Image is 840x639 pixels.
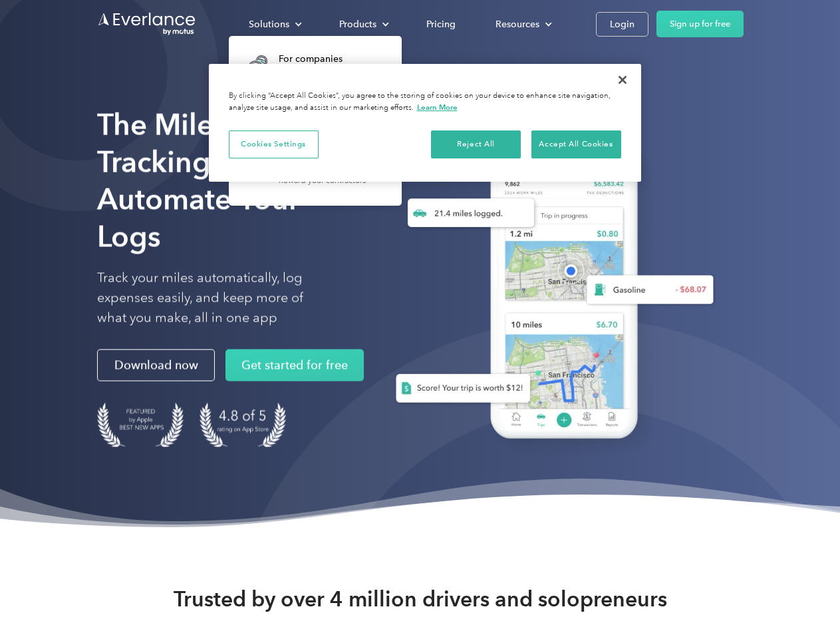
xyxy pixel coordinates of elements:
div: By clicking “Accept All Cookies”, you agree to the storing of cookies on your device to enhance s... [229,91,621,114]
div: Solutions [235,13,313,36]
a: More information about your privacy, opens in a new tab [417,103,458,112]
img: Badge for Featured by Apple Best New Apps [97,403,184,447]
div: Pricing [426,16,456,33]
a: For companiesEasy vehicle reimbursements [235,44,391,87]
button: Close [608,65,637,95]
div: Products [339,16,376,33]
div: Cookie banner [209,64,641,182]
div: Login [610,16,634,33]
div: Products [326,13,400,36]
a: Go to homepage [97,11,197,37]
nav: Solutions [229,36,402,206]
a: Login [596,12,648,37]
button: Reject All [431,130,521,158]
button: Cookies Settings [229,130,319,158]
a: Sign up for free [656,11,744,37]
img: 4.9 out of 5 stars on the app store [200,403,286,447]
a: Get started for free [225,349,364,381]
button: Accept All Cookies [531,130,621,158]
a: Pricing [413,13,469,36]
p: Track your miles automatically, log expenses easily, and keep more of what you make, all in one app [97,268,335,328]
strong: Trusted by over 4 million drivers and solopreneurs [174,586,667,612]
div: Resources [495,16,539,33]
a: Download now [97,349,215,381]
img: Everlance, mileage tracker app, expense tracking app [374,126,724,459]
div: Resources [482,13,563,36]
div: For companies [279,53,384,66]
div: Solutions [249,16,289,33]
div: Privacy [209,64,641,182]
